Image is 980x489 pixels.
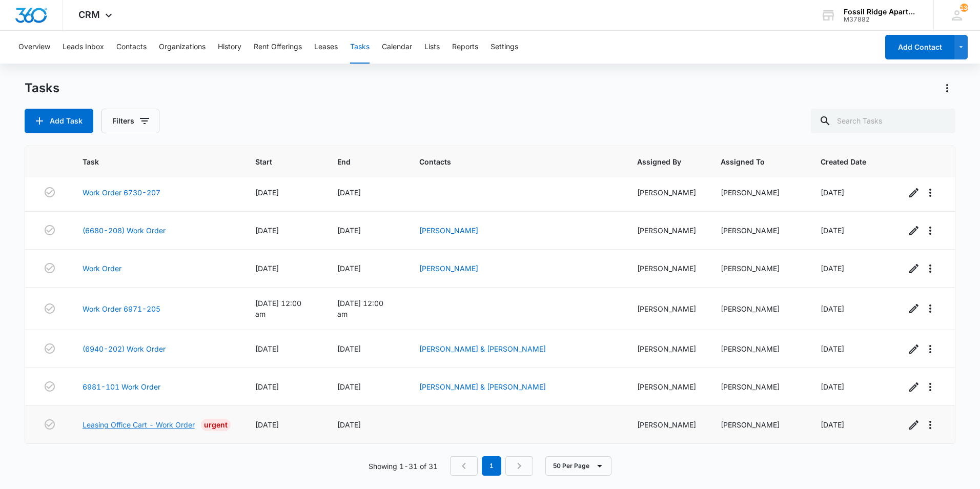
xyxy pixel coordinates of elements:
button: Lists [424,31,440,64]
div: notifications count [960,4,968,12]
div: [PERSON_NAME] [721,187,796,198]
button: History [218,31,241,64]
div: account name [844,8,918,16]
input: Search Tasks [811,109,955,133]
span: [DATE] [337,226,361,235]
a: 6981-101 Work Order [83,381,160,392]
span: [DATE] [821,264,844,273]
span: Task [83,156,216,167]
a: [PERSON_NAME] [419,226,478,235]
div: [PERSON_NAME] [721,263,796,274]
span: [DATE] 12:00 am [337,299,383,318]
button: Settings [491,31,518,64]
button: Overview [18,31,50,64]
span: [DATE] [255,382,279,391]
em: 1 [482,456,501,476]
div: [PERSON_NAME] [721,303,796,314]
button: Contacts [116,31,147,64]
div: [PERSON_NAME] [637,303,696,314]
span: [DATE] [821,344,844,353]
span: [DATE] [337,344,361,353]
div: [PERSON_NAME] [637,343,696,354]
span: Created Date [821,156,866,167]
div: [PERSON_NAME] [637,381,696,392]
span: End [337,156,380,167]
a: (6940-202) Work Order [83,343,166,354]
button: Reports [452,31,478,64]
span: Start [255,156,298,167]
span: Contacts [419,156,598,167]
span: [DATE] [255,226,279,235]
button: Add Task [25,109,93,133]
button: Rent Offerings [254,31,302,64]
div: [PERSON_NAME] [637,225,696,236]
button: 50 Per Page [545,456,611,476]
div: [PERSON_NAME] [721,343,796,354]
a: [PERSON_NAME] & [PERSON_NAME] [419,382,546,391]
button: Organizations [159,31,206,64]
span: [DATE] [821,188,844,197]
span: [DATE] [255,188,279,197]
span: [DATE] [821,382,844,391]
div: [PERSON_NAME] [721,419,796,430]
div: Urgent [201,419,231,431]
div: [PERSON_NAME] [637,187,696,198]
span: Assigned To [721,156,781,167]
span: [DATE] [821,420,844,429]
span: [DATE] [821,304,844,313]
div: [PERSON_NAME] [721,381,796,392]
button: Filters [101,109,159,133]
span: [DATE] [255,420,279,429]
div: account id [844,16,918,23]
a: [PERSON_NAME] [419,264,478,273]
span: [DATE] [337,420,361,429]
nav: Pagination [450,456,533,476]
h1: Tasks [25,80,59,96]
div: [PERSON_NAME] [637,419,696,430]
button: Calendar [382,31,412,64]
span: [DATE] [337,264,361,273]
a: [PERSON_NAME] & [PERSON_NAME] [419,344,546,353]
button: Leases [314,31,338,64]
button: Leads Inbox [63,31,104,64]
button: Actions [939,80,955,96]
button: Tasks [350,31,370,64]
span: [DATE] [255,264,279,273]
a: Work Order [83,263,121,274]
span: [DATE] 12:00 am [255,299,301,318]
a: Work Order 6730-207 [83,187,160,198]
button: Add Contact [885,35,954,59]
span: [DATE] [337,188,361,197]
span: [DATE] [821,226,844,235]
a: Work Order 6971-205 [83,303,160,314]
span: CRM [78,9,100,20]
p: Showing 1-31 of 31 [369,461,438,472]
a: Leasing Office Cart - Work Order [83,419,195,430]
div: [PERSON_NAME] [637,263,696,274]
span: Assigned By [637,156,681,167]
div: [PERSON_NAME] [721,225,796,236]
span: [DATE] [337,382,361,391]
a: (6680-208) Work Order [83,225,166,236]
span: [DATE] [255,344,279,353]
span: 136 [960,4,968,12]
